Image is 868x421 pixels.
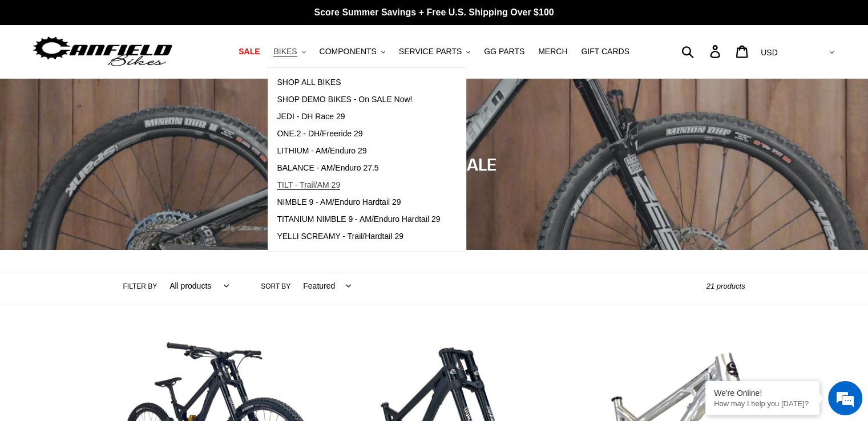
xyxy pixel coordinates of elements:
label: Sort by [261,281,290,292]
a: NIMBLE 9 - AM/Enduro Hardtail 29 [268,194,449,211]
a: MERCH [532,44,573,59]
span: JEDI - DH Race 29 [277,112,345,122]
a: ONE.2 - DH/Freeride 29 [268,126,449,143]
span: SHOP DEMO BIKES - On SALE Now! [277,95,412,104]
span: SERVICE PARTS [399,47,462,56]
a: GG PARTS [478,44,530,59]
a: SHOP ALL BIKES [268,74,449,91]
a: SALE [233,44,265,59]
a: GIFT CARDS [575,44,635,59]
span: TITANIUM NIMBLE 9 - AM/Enduro Hardtail 29 [277,214,440,224]
span: MERCH [538,47,567,56]
span: LITHIUM - AM/Enduro 29 [277,146,366,156]
span: SALE [239,47,260,56]
a: JEDI - DH Race 29 [268,108,449,126]
div: Chat with us now [76,64,209,79]
span: GIFT CARDS [581,47,629,56]
a: YELLI SCREAMY - Trail/Hardtail 29 [268,228,449,245]
a: BALANCE - AM/Enduro 27.5 [268,160,449,177]
a: TITANIUM NIMBLE 9 - AM/Enduro Hardtail 29 [268,211,449,228]
button: COMPONENTS [314,44,391,59]
button: SERVICE PARTS [393,44,476,59]
span: SHOP ALL BIKES [277,78,341,87]
span: TILT - Trail/AM 29 [277,180,340,190]
span: YELLI SCREAMY - Trail/Hardtail 29 [277,232,403,241]
a: TILT - Trail/AM 29 [268,177,449,194]
span: GG PARTS [484,47,524,56]
span: 21 products [706,282,745,290]
a: LITHIUM - AM/Enduro 29 [268,143,449,160]
span: BIKES [273,47,297,56]
span: BALANCE - AM/Enduro 27.5 [277,163,378,173]
p: How may I help you today? [714,399,811,408]
span: COMPONENTS [320,47,377,56]
div: We're Online! [714,388,811,398]
div: Minimize live chat window [187,6,215,33]
label: Filter by [123,281,158,292]
a: SHOP DEMO BIKES - On SALE Now! [268,91,449,108]
span: NIMBLE 9 - AM/Enduro Hardtail 29 [277,197,401,207]
textarea: Type your message and hit 'Enter' [6,291,217,331]
input: Search [688,39,717,64]
button: BIKES [268,44,311,59]
div: Navigation go back [13,63,30,80]
img: Canfield Bikes [31,34,174,70]
img: d_696896380_company_1647369064580_696896380 [37,57,65,86]
span: ONE.2 - DH/Freeride 29 [277,129,362,139]
span: We're online! [66,133,158,249]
